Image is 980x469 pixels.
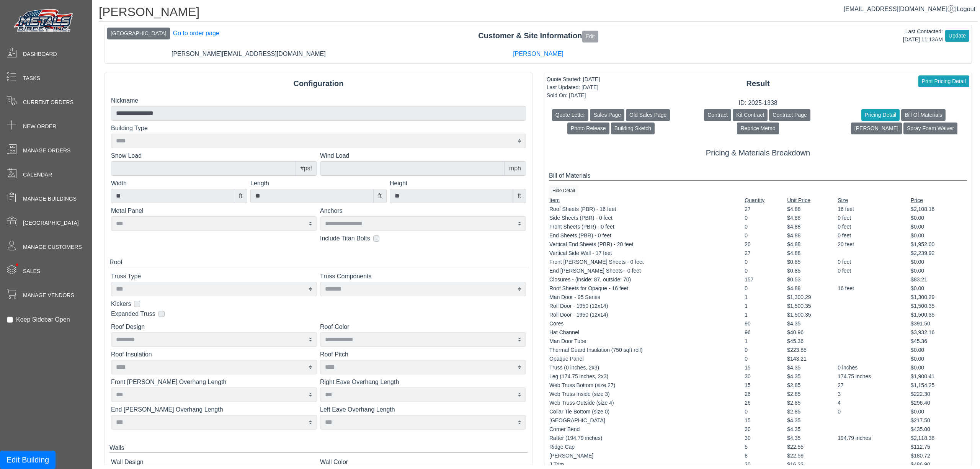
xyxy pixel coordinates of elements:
[901,109,946,121] button: Bill Of Materials
[910,363,967,372] td: $0.00
[320,272,526,281] label: Truss Components
[910,399,967,407] td: $296.40
[549,381,744,390] td: Web Truss Bottom (size 27)
[910,258,967,266] td: $0.00
[910,275,967,284] td: $83.21
[744,363,787,372] td: 15
[549,416,744,425] td: [GEOGRAPHIC_DATA]
[111,206,317,216] label: Metal Panel
[769,109,810,121] button: Contract Page
[744,275,787,284] td: 157
[737,123,779,134] button: Reprice Memo
[744,266,787,275] td: 0
[744,372,787,381] td: 30
[16,315,70,324] label: Keep Sidebar Open
[787,319,837,328] td: $4.35
[787,284,837,293] td: $4.88
[787,443,837,451] td: $22.55
[109,443,528,453] div: Walls
[111,309,155,319] label: Expanded Truss
[744,310,787,319] td: 1
[910,222,967,231] td: $0.00
[910,443,967,451] td: $112.75
[787,434,837,443] td: $4.35
[787,381,837,390] td: $2.85
[787,337,837,346] td: $45.36
[787,372,837,381] td: $4.35
[549,451,744,460] td: [PERSON_NAME]
[787,266,837,275] td: $0.85
[111,124,526,133] label: Building Type
[11,7,77,35] img: Metals Direct Inc Logo
[107,28,170,39] button: [GEOGRAPHIC_DATA]
[549,390,744,399] td: Web Truss Inside (size 3)
[513,51,563,57] a: [PERSON_NAME]
[910,284,967,293] td: $0.00
[744,416,787,425] td: 15
[787,451,837,460] td: $22.59
[744,214,787,222] td: 0
[744,222,787,231] td: 0
[910,205,967,214] td: $2,108.16
[744,319,787,328] td: 90
[910,310,967,319] td: $1,500.35
[837,363,910,372] td: 0 inches
[910,319,967,328] td: $391.50
[837,381,910,390] td: 27
[918,75,969,87] button: Print Pricing Detail
[861,109,900,121] button: Pricing Detail
[552,109,589,121] button: Quote Letter
[23,50,57,58] span: Dashboard
[549,425,744,434] td: Corner Bend
[787,425,837,434] td: $4.35
[549,443,744,451] td: Ridge Cap
[910,346,967,355] td: $0.00
[844,6,955,12] a: [EMAIL_ADDRESS][DOMAIN_NAME]
[787,363,837,372] td: $4.35
[549,319,744,328] td: Cores
[744,390,787,399] td: 26
[744,205,787,214] td: 27
[844,5,975,14] div: |
[111,458,317,467] label: Wall Design
[837,258,910,266] td: 0 feet
[549,407,744,416] td: Collar Tie Bottom (size 0)
[547,83,600,92] div: Last Updated: [DATE]
[111,377,317,387] label: Front [PERSON_NAME] Overhang Length
[549,222,744,231] td: Front Sheets (PBR) - 0 feet
[250,179,387,188] label: Length
[910,434,967,443] td: $2,118.38
[549,214,744,222] td: Side Sheets (PBR) - 0 feet
[23,291,74,299] span: Manage Vendors
[787,346,837,355] td: $223.85
[23,219,79,227] span: [GEOGRAPHIC_DATA]
[910,451,967,460] td: $180.72
[234,189,247,203] div: ft
[111,179,247,188] label: Width
[787,214,837,222] td: $4.88
[910,381,967,390] td: $1,154.25
[910,407,967,416] td: $0.00
[549,240,744,249] td: Vertical End Sheets (PBR) - 20 feet
[837,372,910,381] td: 174.75 inches
[547,75,600,83] div: Quote Started: [DATE]
[787,407,837,416] td: $2.85
[837,284,910,293] td: 16 feet
[549,363,744,372] td: Truss (0 inches, 2x3)
[23,74,40,82] span: Tasks
[99,5,978,22] h1: [PERSON_NAME]
[567,123,609,134] button: Photo Release
[787,293,837,302] td: $1,300.29
[547,92,600,100] div: Sold On: [DATE]
[320,234,370,243] label: Include Titan Bolts
[837,222,910,231] td: 0 feet
[910,460,967,469] td: $486.90
[910,293,967,302] td: $1,300.29
[910,214,967,222] td: $0.00
[744,196,787,205] td: Quantity
[744,460,787,469] td: 30
[744,302,787,310] td: 1
[957,6,975,12] span: Logout
[744,451,787,460] td: 8
[910,240,967,249] td: $1,952.00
